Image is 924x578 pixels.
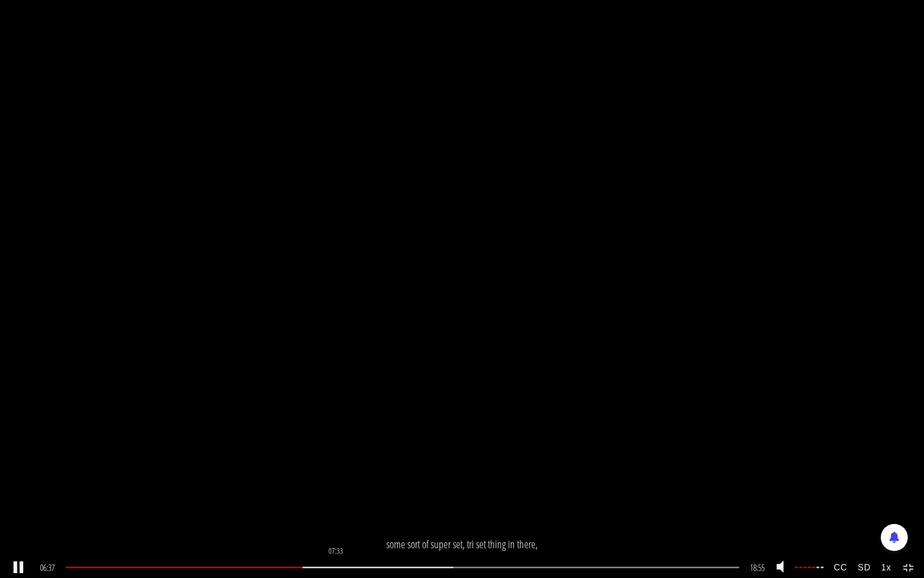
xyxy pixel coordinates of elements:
span: 07:33 [326,544,346,557]
span: 06:37 [39,563,56,572]
strong: CC [828,557,852,577]
strong: SD [853,557,876,577]
p: some sort of super set, tri set thing in there, [382,538,542,551]
strong: 1x [876,557,896,577]
span: 18:55 [750,563,765,572]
